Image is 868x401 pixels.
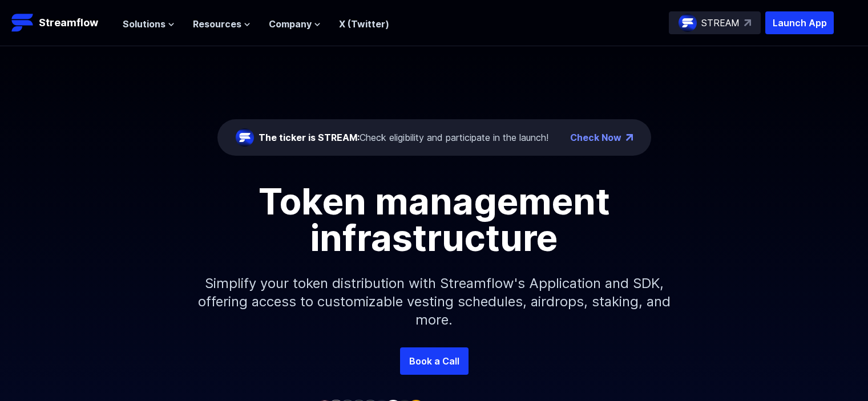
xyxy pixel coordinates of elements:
h1: Token management infrastructure [177,183,691,256]
a: X (Twitter) [339,18,389,30]
a: Streamflow [11,11,111,34]
img: top-right-arrow.png [626,134,633,141]
a: Check Now [570,131,621,144]
div: Check eligibility and participate in the launch! [259,131,548,144]
img: Streamflow Logo [11,11,34,34]
button: Solutions [123,17,175,31]
span: The ticker is STREAM: [259,132,360,143]
a: STREAM [669,11,761,34]
button: Resources [193,17,251,31]
button: Launch App [765,11,834,34]
img: streamflow-logo-circle.png [679,14,697,32]
a: Book a Call [400,347,469,375]
p: Simplify your token distribution with Streamflow's Application and SDK, offering access to custom... [189,256,680,347]
p: Streamflow [39,15,98,31]
img: top-right-arrow.svg [744,19,751,26]
span: Company [269,17,312,31]
button: Company [269,17,321,31]
p: STREAM [701,16,740,30]
span: Solutions [123,17,165,31]
img: streamflow-logo-circle.png [236,128,254,147]
span: Resources [193,17,241,31]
